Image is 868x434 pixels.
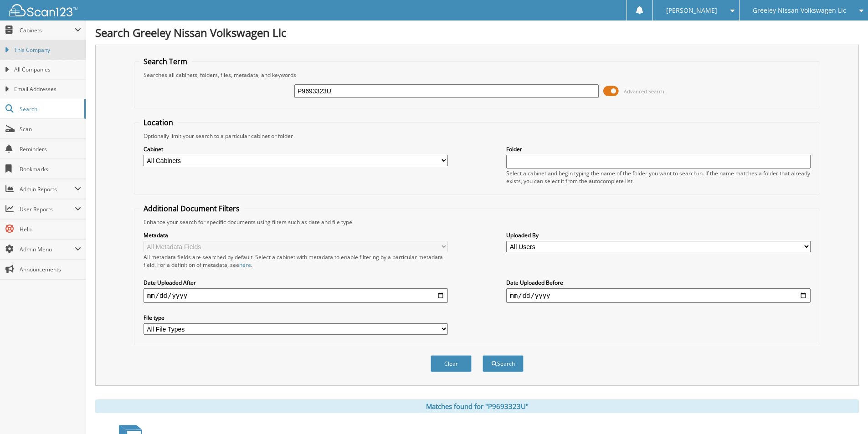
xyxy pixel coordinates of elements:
[20,266,81,273] span: Announcements
[431,355,472,372] button: Clear
[139,132,815,140] div: Optionally limit your search to a particular cabinet or folder
[139,218,815,226] div: Enhance your search for specific documents using filters such as date and file type.
[144,145,448,153] label: Cabinet
[139,56,192,66] legend: Search Term
[139,71,815,79] div: Searches all cabinets, folders, files, metadata, and keywords
[95,25,859,40] h1: Search Greeley Nissan Volkswagen Llc
[20,225,81,233] span: Help
[20,165,81,173] span: Bookmarks
[144,231,448,239] label: Metadata
[144,314,448,322] label: File type
[14,66,81,74] span: All Companies
[506,145,811,153] label: Folder
[95,399,859,413] div: Matches found for "P9693323U"
[20,105,80,113] span: Search
[20,205,75,213] span: User Reports
[144,288,448,303] input: start
[144,253,448,269] div: All metadata fields are searched by default. Select a cabinet with metadata to enable filtering b...
[239,261,251,269] a: here
[139,117,178,128] legend: Location
[506,288,811,303] input: end
[506,279,811,286] label: Date Uploaded Before
[20,185,75,193] span: Admin Reports
[506,231,811,239] label: Uploaded By
[20,245,75,253] span: Admin Menu
[144,279,448,286] label: Date Uploaded After
[14,46,81,54] span: This Company
[506,169,811,185] div: Select a cabinet and begin typing the name of the folder you want to search in. If the name match...
[666,8,717,13] span: [PERSON_NAME]
[139,204,244,214] legend: Additional Document Filters
[822,390,868,434] iframe: Chat Widget
[20,26,75,34] span: Cabinets
[9,4,77,16] img: scan123-logo-white.svg
[753,8,846,13] span: Greeley Nissan Volkswagen Llc
[20,145,81,153] span: Reminders
[483,355,524,372] button: Search
[624,88,664,95] span: Advanced Search
[14,85,81,93] span: Email Addresses
[20,125,81,133] span: Scan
